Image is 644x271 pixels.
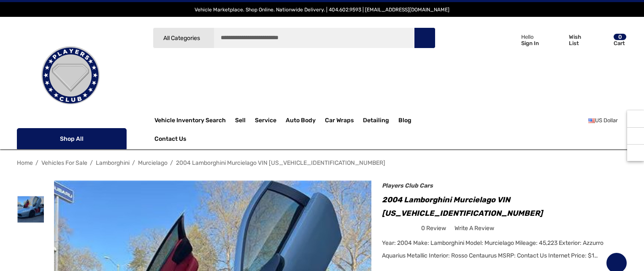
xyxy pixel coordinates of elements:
a: Contact Us [154,135,186,145]
a: 2004 Lamborghini Murcielago VIN [US_VEHICLE_IDENTIFICATION_NUMBER] [176,159,385,166]
p: Wish List [569,34,591,46]
a: Vehicle Inventory Search [154,117,226,126]
svg: Icon User Account [505,34,517,46]
svg: Review Your Cart [596,34,609,46]
a: Previous [602,158,614,167]
p: Shop All [17,128,127,149]
img: Players Club | Cars For Sale [28,33,113,118]
a: All Categories Icon Arrow Down Icon Arrow Up [153,27,214,48]
span: All Categories [163,35,200,42]
a: Detailing [363,112,398,129]
span: Auto Body [286,117,316,126]
svg: Icon Line [26,134,39,144]
a: Service [255,112,286,129]
a: Blog [398,117,411,126]
span: Detailing [363,117,389,126]
svg: Icon Arrow Down [201,35,208,41]
nav: Breadcrumb [17,156,627,170]
p: 0 [614,34,626,40]
span: Car Wraps [325,117,354,126]
svg: Top [627,148,644,157]
a: Sell [235,112,255,129]
svg: Social Media [631,131,640,140]
span: Year: 2004 Make: Lamborghini Model: Murcielago Mileage: 45,223 Exterior: Azzurro Aquarius Metalli... [382,239,603,259]
a: USD [588,112,627,129]
p: Hello [521,34,539,40]
svg: Icon Arrow Down [111,136,117,142]
a: Sign in [495,25,543,54]
svg: Wish List [551,35,564,46]
span: Write a Review [455,225,494,232]
button: Search [414,27,435,48]
p: Sign In [521,40,539,46]
a: Vehicles For Sale [41,159,87,166]
a: Lamborghini [96,159,130,166]
span: 0 review [421,223,446,233]
span: Sell [235,117,246,126]
a: Auto Body [286,112,325,129]
img: For Sale: 2004 Lamborghini Murcielago VIN ZHWBU16S24LA00964 [17,196,44,223]
p: Cart [614,40,626,46]
svg: Wish List [612,258,622,268]
span: Service [255,117,276,126]
a: Car Wraps [325,112,363,129]
svg: Recently Viewed [631,115,640,123]
a: Write a Review [455,223,494,233]
a: Players Club Cars [382,182,433,189]
a: Murcielago [138,159,168,166]
a: Wish List Wish List [547,25,592,54]
h1: 2004 Lamborghini Murcielago VIN [US_VEHICLE_IDENTIFICATION_NUMBER] [382,193,627,220]
a: Home [17,159,33,166]
a: Cart with 0 items [592,25,627,58]
a: Next [615,158,627,167]
span: Vehicle Marketplace. Shop Online. Nationwide Delivery. | 404.602.9593 | [EMAIL_ADDRESS][DOMAIN_NAME] [195,7,449,13]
